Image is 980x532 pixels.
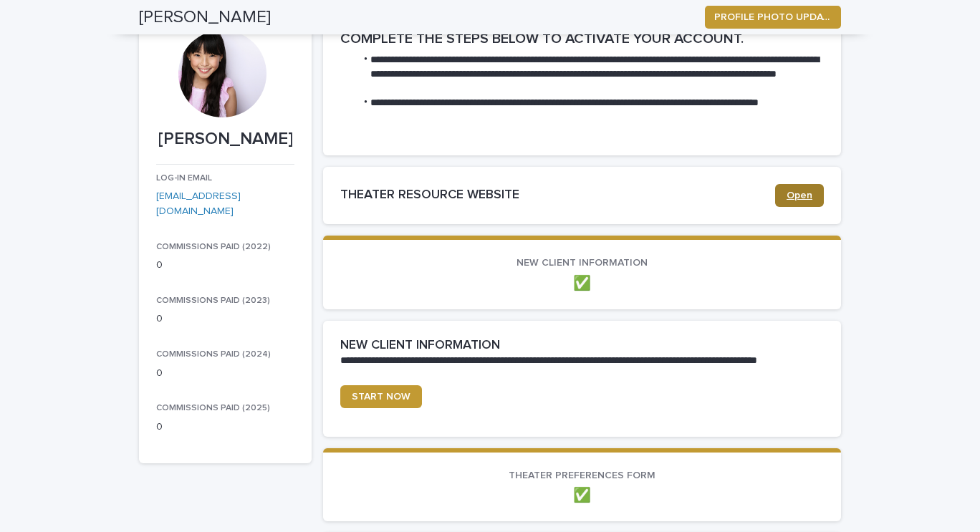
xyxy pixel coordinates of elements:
span: NEW CLIENT INFORMATION [517,258,648,268]
p: 0 [156,366,294,381]
button: PROFILE PHOTO UPDATE [705,6,841,29]
span: PROFILE PHOTO UPDATE [714,10,832,24]
h2: THEATER RESOURCE WEBSITE [340,188,775,203]
p: 0 [156,258,294,273]
a: Open [775,184,824,207]
p: [PERSON_NAME] [156,129,294,150]
p: ✅ [340,275,824,292]
span: THEATER PREFERENCES FORM [509,470,655,480]
span: COMMISSIONS PAID (2023) [156,296,270,305]
h2: COMPLETE THE STEPS BELOW TO ACTIVATE YOUR ACCOUNT. [340,30,824,47]
p: 0 [156,311,294,327]
h2: NEW CLIENT INFORMATION [340,338,500,354]
span: Open [787,190,812,200]
p: 0 [156,420,294,435]
h2: [PERSON_NAME] [139,7,271,28]
span: COMMISSIONS PAID (2022) [156,243,271,251]
a: [EMAIL_ADDRESS][DOMAIN_NAME] [156,191,241,216]
p: ✅ [340,487,824,504]
span: COMMISSIONS PAID (2024) [156,350,271,359]
span: START NOW [352,392,410,402]
a: START NOW [340,385,422,408]
span: LOG-IN EMAIL [156,174,212,183]
span: COMMISSIONS PAID (2025) [156,404,270,412]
